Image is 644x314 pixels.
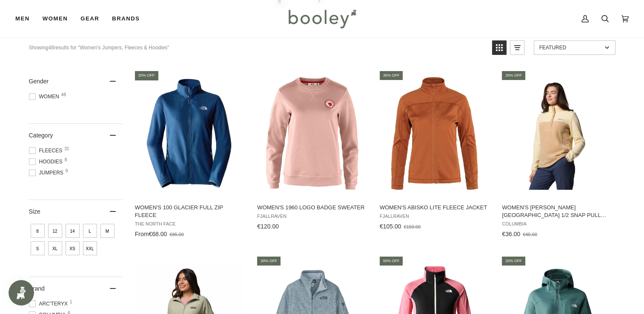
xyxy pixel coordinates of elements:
[66,241,80,255] span: Size: XS
[29,132,53,139] span: Category
[257,257,280,265] div: 30% off
[29,78,49,85] span: Gender
[502,231,520,237] span: €36.00
[285,6,359,31] img: Booley
[29,147,65,154] span: Fleeces
[61,93,66,97] span: 48
[257,214,367,219] span: Fjallraven
[523,232,537,237] span: €45.00
[100,224,114,238] span: Size: M
[48,224,62,238] span: Size: 12
[510,40,524,55] a: View list mode
[65,158,67,162] span: 8
[501,70,613,241] a: Women's Benton Springs 1/2 Snap Pull Over II
[29,285,45,292] span: Brand
[83,224,97,238] span: Size: L
[9,280,34,305] iframe: Button to open loyalty program pop-up
[378,77,491,190] img: Fjallraven Women's Abisko Lite Fleece Jacket Terracotta Brown - Booley Galway
[66,169,68,173] span: 9
[492,40,507,55] a: View grid mode
[502,257,525,265] div: 20% off
[380,223,401,230] span: €105.00
[83,241,97,255] span: Size: XXL
[257,204,367,211] span: Women's 1960 Logo Badge Sweater
[15,14,30,23] span: Men
[29,300,70,308] span: Arc'teryx
[64,147,69,151] span: 31
[502,204,612,219] span: Women's [PERSON_NAME][GEOGRAPHIC_DATA] 1/2 Snap Pull Over II
[169,232,184,237] span: €85.00
[380,257,403,265] div: 50% off
[256,77,369,190] img: Fjallraven Women's 1960 Logo Badge Sweater Chalk Rose - Booley Galway
[380,71,403,80] div: 30% off
[29,158,65,166] span: Hoodies
[380,214,490,219] span: Fjallraven
[66,224,80,238] span: Size: 14
[29,169,66,177] span: Jumpers
[70,300,72,304] span: 1
[49,45,54,51] b: 48
[31,241,45,255] span: Size: S
[31,224,45,238] span: Size: 8
[135,71,158,80] div: 20% off
[135,221,245,227] span: The North Face
[135,231,149,237] span: From
[502,221,612,227] span: Columbia
[48,241,62,255] span: Size: XL
[80,14,99,23] span: Gear
[29,208,40,215] span: Size
[534,40,615,55] a: Sort options
[404,224,421,229] span: €150.00
[539,45,602,51] span: Featured
[378,70,491,233] a: Women's Abisko Lite Fleece Jacket
[502,71,525,80] div: 20% off
[134,70,246,241] a: Women's 100 Glacier Full Zip Fleece
[257,223,279,230] span: €120.00
[29,40,486,55] div: Showing results for "Women's Jumpers, Fleeces & Hoodies"
[256,70,369,233] a: Women's 1960 Logo Badge Sweater
[43,14,68,23] span: Women
[380,204,490,211] span: Women's Abisko Lite Fleece Jacket
[29,93,62,100] span: Women
[112,14,140,23] span: Brands
[149,231,167,237] span: €68.00
[134,77,246,190] img: The North Face Women's 100 Glacier Full Zip Shady Blue - Booley Galway
[135,204,245,219] span: Women's 100 Glacier Full Zip Fleece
